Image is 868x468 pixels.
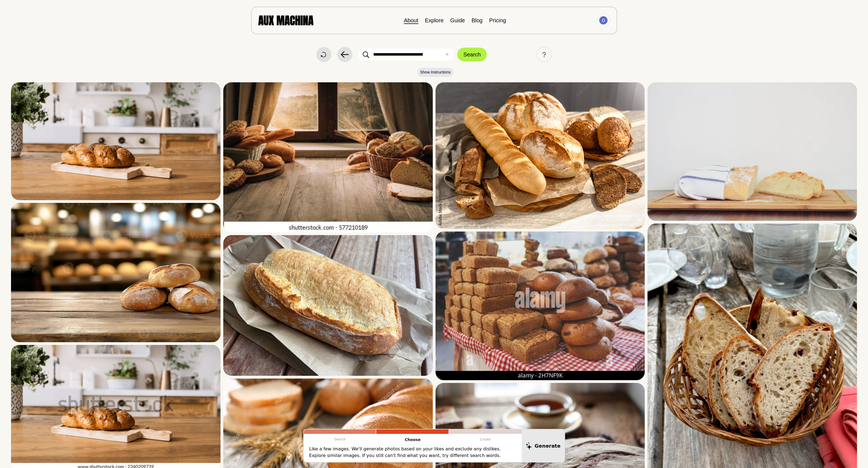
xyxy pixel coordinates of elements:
[425,17,444,23] a: Explore
[449,434,522,445] p: Create
[489,17,506,23] a: Pricing
[404,17,418,23] a: About
[436,82,645,229] img: Search result
[445,51,449,58] button: ✕
[417,68,453,77] button: Show Instructions
[436,232,645,380] img: Search result
[337,47,353,62] button: Back
[11,82,221,200] img: Search result
[258,15,313,25] img: AUX MACHINA
[223,235,433,376] img: Search result
[472,17,483,23] a: Blog
[11,203,221,342] img: Search result
[376,434,449,446] p: Choose
[450,17,465,23] a: Guide
[522,429,565,462] button: Generate
[457,48,487,61] button: Search
[223,82,433,232] img: Search result
[536,47,552,62] button: Help
[309,446,516,459] p: Like a few images. We'll generate photos based on your likes and exclude any dislikes. Explore si...
[599,16,608,25] img: Avatar
[647,82,857,221] img: Search result
[304,434,377,445] p: Search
